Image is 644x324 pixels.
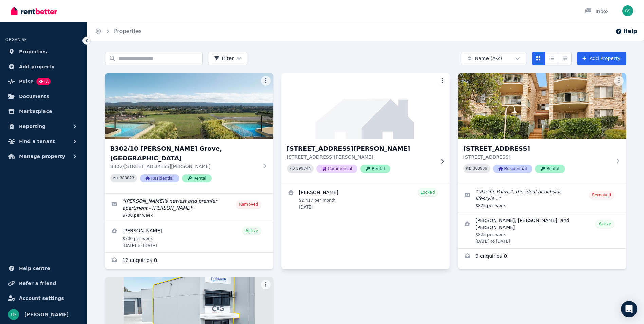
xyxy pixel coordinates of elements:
a: Unit 14/4-10 Gipps St, Wollongong[STREET_ADDRESS][STREET_ADDRESS]PID 363936ResidentialRental [458,73,626,184]
h3: B302/10 [PERSON_NAME] Grove, [GEOGRAPHIC_DATA] [110,144,258,163]
img: B302/10 John Tipping Grove, Penrith [105,73,273,139]
a: Refer a friend [5,276,81,290]
h3: [STREET_ADDRESS] [463,144,611,154]
span: Rental [182,174,212,182]
a: Help centre [5,262,81,275]
p: [STREET_ADDRESS][PERSON_NAME] [287,154,435,160]
p: B302/[STREET_ADDRESS][PERSON_NAME] [110,163,258,170]
div: Inbox [585,8,609,15]
a: Unit 2/42 Jack Williams Dr, Penrith[STREET_ADDRESS][PERSON_NAME][STREET_ADDRESS][PERSON_NAME]PID ... [281,73,450,184]
img: Benjamin Sherrin [622,5,633,16]
small: PID [290,167,295,170]
button: Help [615,27,637,35]
code: 399744 [296,166,311,171]
a: Documents [5,90,81,103]
span: Residential [140,174,179,182]
span: ORGANISE [5,37,27,42]
code: 388823 [119,176,134,181]
div: View options [532,52,572,65]
a: View details for Joel Kellett [105,222,273,252]
span: Add property [19,62,55,71]
span: Rental [360,165,390,173]
button: Name (A-Z) [461,52,526,65]
span: Reporting [19,122,45,130]
span: Find a tenant [19,137,55,145]
button: More options [261,280,271,289]
button: Manage property [5,149,81,163]
span: Account settings [19,294,64,302]
small: PID [466,167,472,170]
button: Filter [208,52,248,65]
span: Properties [19,48,47,56]
a: Properties [5,45,81,58]
span: Marketplace [19,107,52,115]
span: Filter [214,55,234,62]
span: Commercial [316,165,358,173]
span: Residential [493,165,532,173]
button: More options [261,76,271,86]
nav: Breadcrumb [87,22,150,41]
img: Unit 14/4-10 Gipps St, Wollongong [458,73,626,139]
a: PulseBETA [5,75,81,88]
button: More options [438,76,447,86]
button: Expanded list view [558,52,572,65]
a: View details for Chloe Milic, Hayden Bliss, and Mathew Rajapakse [458,213,626,248]
span: Help centre [19,264,50,272]
button: Card view [532,52,545,65]
div: Open Intercom Messenger [621,301,637,317]
span: Rental [535,165,565,173]
a: Account settings [5,291,81,305]
button: Reporting [5,120,81,133]
a: View details for Guy Wallace [281,184,450,214]
a: Add property [5,60,81,73]
span: BETA [36,78,51,85]
span: [PERSON_NAME] [24,310,69,319]
a: Edit listing: "Pacific Palms", the ideal beachside lifestyle... [458,184,626,213]
a: Marketplace [5,105,81,118]
a: B302/10 John Tipping Grove, PenrithB302/10 [PERSON_NAME] Grove, [GEOGRAPHIC_DATA]B302/[STREET_ADD... [105,73,273,193]
span: Pulse [19,77,34,86]
button: Find a tenant [5,134,81,148]
a: Enquiries for Unit 14/4-10 Gipps St, Wollongong [458,249,626,265]
a: Add Property [577,52,626,65]
h3: [STREET_ADDRESS][PERSON_NAME] [287,144,435,154]
img: Benjamin Sherrin [8,309,19,320]
code: 363936 [473,166,487,171]
button: More options [614,76,624,86]
p: [STREET_ADDRESS] [463,154,611,160]
img: RentBetter [11,6,57,16]
button: Compact list view [545,52,558,65]
a: Enquiries for B302/10 John Tipping Grove, Penrith [105,253,273,269]
span: Documents [19,92,49,101]
img: Unit 2/42 Jack Williams Dr, Penrith [277,72,454,140]
span: Name (A-Z) [475,55,502,62]
a: Edit listing: Penrith's newest and premier apartment - SOLIS [105,194,273,222]
small: PID [113,176,118,180]
a: Properties [114,28,142,34]
span: Manage property [19,152,65,160]
span: Refer a friend [19,279,56,287]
